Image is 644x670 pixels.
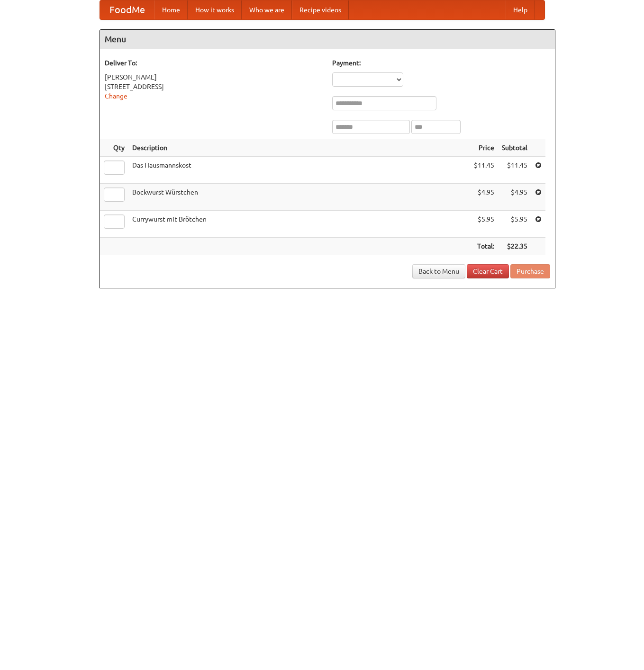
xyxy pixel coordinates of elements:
[506,0,535,19] a: Help
[470,184,498,211] td: $4.95
[100,0,154,19] a: FoodMe
[128,139,470,157] th: Description
[412,264,465,278] a: Back to Menu
[105,58,323,68] h5: Deliver To:
[100,139,128,157] th: Qty
[498,184,531,211] td: $4.95
[510,264,550,278] button: Purchase
[498,211,531,238] td: $5.95
[470,211,498,238] td: $5.95
[105,72,323,82] div: [PERSON_NAME]
[498,157,531,184] td: $11.45
[128,211,470,238] td: Currywurst mit Brötchen
[100,30,555,49] h4: Menu
[498,139,531,157] th: Subtotal
[105,92,127,100] a: Change
[128,157,470,184] td: Das Hausmannskost
[498,238,531,255] th: $22.35
[128,184,470,211] td: Bockwurst Würstchen
[470,157,498,184] td: $11.45
[292,0,349,19] a: Recipe videos
[242,0,292,19] a: Who we are
[470,139,498,157] th: Price
[467,264,509,278] a: Clear Cart
[105,82,323,91] div: [STREET_ADDRESS]
[332,58,550,68] h5: Payment:
[470,238,498,255] th: Total:
[154,0,188,19] a: Home
[188,0,242,19] a: How it works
